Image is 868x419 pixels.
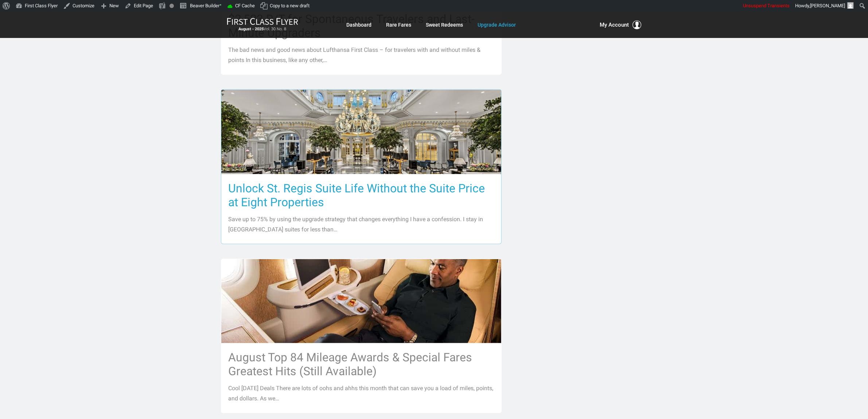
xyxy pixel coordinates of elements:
[426,18,463,31] a: Sweet Redeems
[219,1,222,9] span: •
[347,18,372,31] a: Dashboard
[238,27,264,31] strong: August - 2025
[229,214,494,235] p: Save up to 75% by using the upgrade strategy that changes everything I have a confession. I stay ...
[229,383,494,404] p: Cool [DATE] Deals There are lots of oohs and ahhs this month that can save you a load of miles, p...
[743,3,790,8] span: Unsuspend Transients
[227,18,298,25] img: First Class Flyer
[227,27,298,32] small: Vol. 30 No. 8
[386,18,412,31] a: Rare Fares
[478,18,516,31] a: Upgrade Advisor
[600,20,629,29] span: My Account
[221,259,502,413] a: August Top 84 Mileage Awards & Special Fares Greatest Hits (Still Available) Cool [DATE] Deals Th...
[227,18,298,32] a: First Class FlyerAugust - 2025Vol. 30 No. 8
[229,350,494,378] h3: August Top 84 Mileage Awards & Special Fares Greatest Hits (Still Available)
[229,181,494,209] h3: Unlock St. Regis Suite Life Without the Suite Price at Eight Properties
[221,89,502,244] a: Unlock St. Regis Suite Life Without the Suite Price at Eight Properties Save up to 75% by using t...
[600,20,642,29] button: My Account
[810,3,845,8] span: [PERSON_NAME]
[229,45,494,65] p: The bad news and good news about Lufthansa First Class – for travelers with and without miles & p...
